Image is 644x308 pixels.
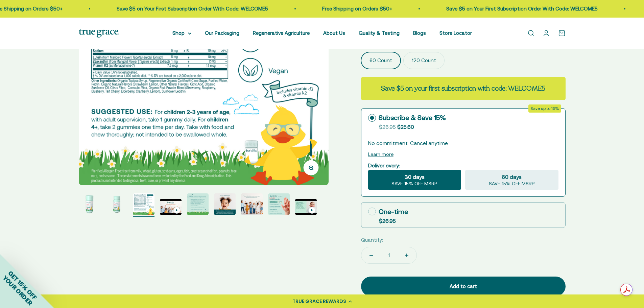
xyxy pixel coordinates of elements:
a: Free Shipping on Orders $50+ [320,6,390,11]
a: Quality & Testing [359,30,400,36]
button: Go to item 2 [106,193,127,217]
button: Go to item 7 [241,193,263,217]
img: True Littles® Daily Kids Multivitamin [106,193,127,215]
img: True Littles® Daily Kids Multivitamin [268,193,290,215]
button: Go to item 3 [133,193,154,217]
button: Go to item 4 [160,199,182,217]
button: Go to item 8 [268,193,290,217]
div: TRUE GRACE REWARDS [292,298,346,305]
a: Regenerative Agriculture [253,30,310,36]
button: Increase quantity [397,247,416,263]
img: True Littles® Daily Kids Multivitamin [241,193,263,215]
div: Add to cart [375,282,552,290]
a: About Us [323,30,345,36]
img: True Littles® Daily Kids Multivitamin [187,193,209,215]
button: Go to item 5 [187,193,209,217]
button: Decrease quantity [361,247,381,263]
a: Store Locator [439,30,472,36]
a: Blogs [413,30,426,36]
img: True Littles® Daily Kids Multivitamin [79,193,100,215]
button: Add to cart [361,277,566,296]
span: YOUR ORDER [1,274,34,307]
a: Our Packaging [205,30,239,36]
span: GET 15% OFF [7,269,38,301]
summary: Shop [172,29,191,37]
p: Save $5 on Your First Subscription Order With Code: WELCOME5 [445,5,596,13]
button: Go to item 6 [214,193,236,217]
label: Quantity: [361,236,383,244]
img: True Littles® Daily Kids Multivitamin [214,193,236,215]
button: Go to item 1 [79,193,100,217]
strong: Save $5 on your first subscription with code: WELCOME5 [381,84,545,93]
button: Go to item 9 [295,199,317,217]
p: Save $5 on Your First Subscription Order With Code: WELCOME5 [115,5,266,13]
img: True Littles® Daily Kids Multivitamin [133,193,154,215]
